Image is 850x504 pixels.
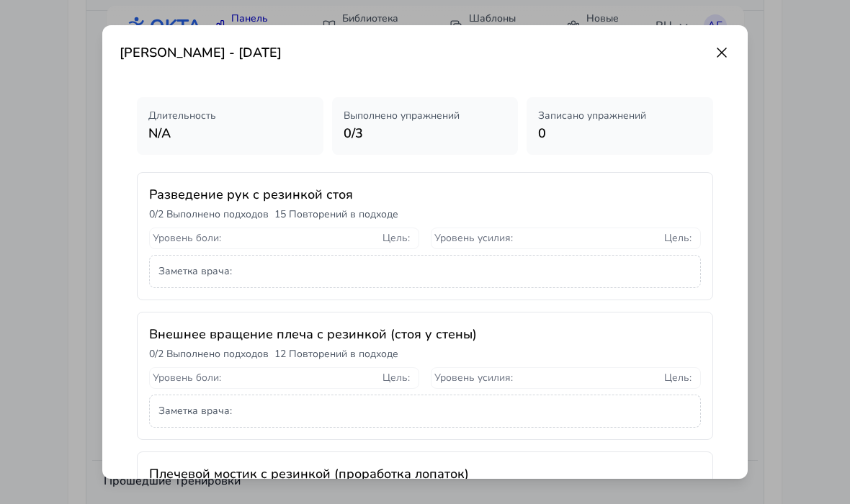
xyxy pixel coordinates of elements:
p: 0 / 2 Выполнено подходов [149,347,269,361]
h3: Плечевой мостик с резинкой (проработка лопаток) [149,464,701,484]
span: Цель : [382,371,410,385]
p: 0 / 3 [344,123,507,143]
span: Цель : [382,231,410,246]
p: 0 / 2 Выполнено подходов [149,207,269,222]
span: Цель : [664,371,692,385]
p: 0 [538,123,702,143]
p: Выполнено упражнений [344,109,507,123]
span: Цель : [664,231,692,246]
p: Длительность [148,109,312,123]
span: Уровень боли : [153,371,221,385]
h3: Разведение рук с резинкой стоя [149,184,701,204]
span: Уровень боли : [153,231,221,246]
div: Заметка врача : [149,395,701,428]
p: Записано упражнений [538,109,702,123]
h3: [PERSON_NAME] - [DATE] [120,42,282,63]
p: N/A [148,123,312,143]
div: Заметка врача : [149,255,701,288]
span: Уровень усилия : [434,231,513,246]
h3: Внешнее вращение плеча с резинкой (стоя у стены) [149,324,701,344]
span: Уровень усилия : [434,371,513,385]
p: 15 Повторений в подходе [274,207,398,222]
p: 12 Повторений в подходе [274,347,398,361]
